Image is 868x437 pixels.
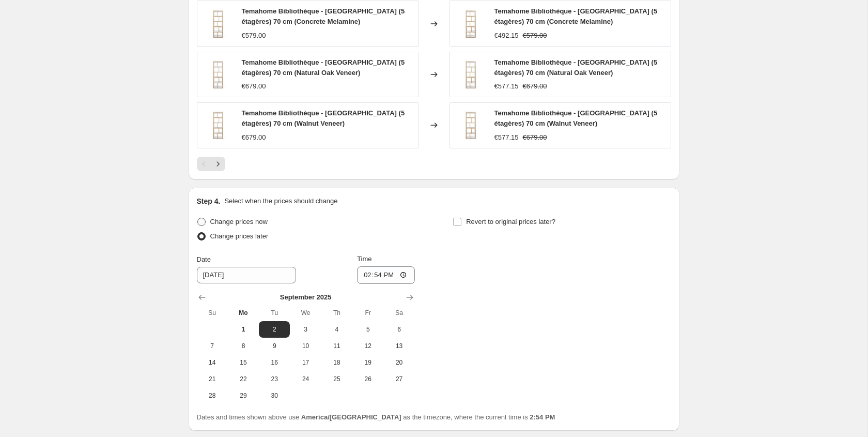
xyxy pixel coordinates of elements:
span: Th [326,309,348,317]
button: Thursday September 11 2025 [321,338,352,354]
span: Time [357,255,371,263]
span: 27 [388,375,410,383]
button: Monday September 15 2025 [228,354,259,371]
div: €579.00 [242,31,266,41]
button: Friday September 26 2025 [352,371,383,387]
span: 22 [232,375,255,383]
img: bibliotheque-berlin-70-cm-plywood-White-Lacquered-Plywood-01_f3651c5d-c8ad-4a11-adab-fc3dfdc8d9c1... [455,8,486,39]
div: €577.15 [494,81,519,92]
strike: €679.00 [523,81,547,92]
span: 25 [326,375,348,383]
img: bibliotheque-berlin-70-cm-plywood-White-Lacquered-Plywood-01_f3651c5d-c8ad-4a11-adab-fc3dfdc8d9c1... [203,8,234,39]
th: Friday [352,305,383,321]
span: 9 [263,342,286,350]
span: 6 [388,325,410,334]
button: Saturday September 6 2025 [383,321,414,338]
button: Show previous month, August 2025 [195,290,209,305]
button: Tuesday September 23 2025 [259,371,290,387]
button: Friday September 19 2025 [352,354,383,371]
button: Thursday September 25 2025 [321,371,352,387]
button: Friday September 12 2025 [352,338,383,354]
span: 18 [326,358,348,367]
div: €577.15 [494,132,519,143]
span: Mo [232,309,255,317]
p: Select when the prices should change [224,196,337,206]
button: Wednesday September 24 2025 [290,371,321,387]
img: bibliotheque-berlin-70-cm-plywood-White-Lacquered-Plywood-01_f3651c5d-c8ad-4a11-adab-fc3dfdc8d9c1... [203,110,234,141]
span: 4 [326,325,348,334]
button: Next [211,157,225,171]
button: Saturday September 13 2025 [383,338,414,354]
span: 24 [294,375,317,383]
span: Temahome Bibliothèque - [GEOGRAPHIC_DATA] (5 étagères) 70 cm (Walnut Veneer) [242,109,405,127]
b: 2:54 PM [530,413,555,421]
span: 2 [263,325,286,334]
button: Monday September 22 2025 [228,371,259,387]
img: bibliotheque-berlin-70-cm-plywood-White-Lacquered-Plywood-01_f3651c5d-c8ad-4a11-adab-fc3dfdc8d9c1... [455,110,486,141]
button: Tuesday September 9 2025 [259,338,290,354]
button: Today Monday September 1 2025 [228,321,259,338]
button: Saturday September 20 2025 [383,354,414,371]
span: 16 [263,358,286,367]
span: Change prices later [210,232,269,240]
span: Su [201,309,224,317]
h2: Step 4. [197,196,221,206]
button: Wednesday September 17 2025 [290,354,321,371]
input: 8/19/2025 [197,267,296,283]
div: €679.00 [242,132,266,143]
th: Sunday [197,305,228,321]
span: Revert to original prices later? [466,218,555,225]
th: Wednesday [290,305,321,321]
span: Temahome Bibliothèque - [GEOGRAPHIC_DATA] (5 étagères) 70 cm (Natural Oak Veneer) [242,58,405,77]
nav: Pagination [197,157,225,171]
button: Wednesday September 10 2025 [290,338,321,354]
span: 14 [201,358,224,367]
span: 21 [201,375,224,383]
button: Saturday September 27 2025 [383,371,414,387]
span: 13 [388,342,410,350]
span: Temahome Bibliothèque - [GEOGRAPHIC_DATA] (5 étagères) 70 cm (Natural Oak Veneer) [494,58,658,77]
button: Tuesday September 2 2025 [259,321,290,338]
button: Monday September 29 2025 [228,387,259,404]
span: We [294,309,317,317]
img: bibliotheque-berlin-70-cm-plywood-White-Lacquered-Plywood-01_f3651c5d-c8ad-4a11-adab-fc3dfdc8d9c1... [203,59,234,90]
span: Temahome Bibliothèque - [GEOGRAPHIC_DATA] (5 étagères) 70 cm (Concrete Melamine) [242,7,405,25]
button: Show next month, October 2025 [402,290,417,305]
span: 30 [263,391,286,400]
span: 23 [263,375,286,383]
span: 19 [357,358,379,367]
span: 28 [201,391,224,400]
button: Monday September 8 2025 [228,338,259,354]
span: 10 [294,342,317,350]
img: bibliotheque-berlin-70-cm-plywood-White-Lacquered-Plywood-01_f3651c5d-c8ad-4a11-adab-fc3dfdc8d9c1... [455,59,486,90]
span: 12 [357,342,379,350]
span: 11 [326,342,348,350]
button: Wednesday September 3 2025 [290,321,321,338]
th: Saturday [383,305,414,321]
th: Monday [228,305,259,321]
th: Thursday [321,305,352,321]
span: 1 [232,325,255,334]
span: 5 [357,325,379,334]
div: €679.00 [242,81,266,92]
button: Tuesday September 16 2025 [259,354,290,371]
span: Sa [388,309,410,317]
span: 20 [388,358,410,367]
span: Fr [357,309,379,317]
span: 7 [201,342,224,350]
span: Change prices now [210,218,268,225]
button: Thursday September 18 2025 [321,354,352,371]
div: €492.15 [494,31,519,41]
strike: €579.00 [523,31,547,41]
strike: €679.00 [523,132,547,143]
span: 29 [232,391,255,400]
span: 8 [232,342,255,350]
button: Tuesday September 30 2025 [259,387,290,404]
button: Sunday September 7 2025 [197,338,228,354]
b: America/[GEOGRAPHIC_DATA] [301,413,401,421]
span: Dates and times shown above use as the timezone, where the current time is [197,413,555,421]
span: 17 [294,358,317,367]
span: Date [197,255,211,263]
button: Thursday September 4 2025 [321,321,352,338]
span: Temahome Bibliothèque - [GEOGRAPHIC_DATA] (5 étagères) 70 cm (Walnut Veneer) [494,109,658,127]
